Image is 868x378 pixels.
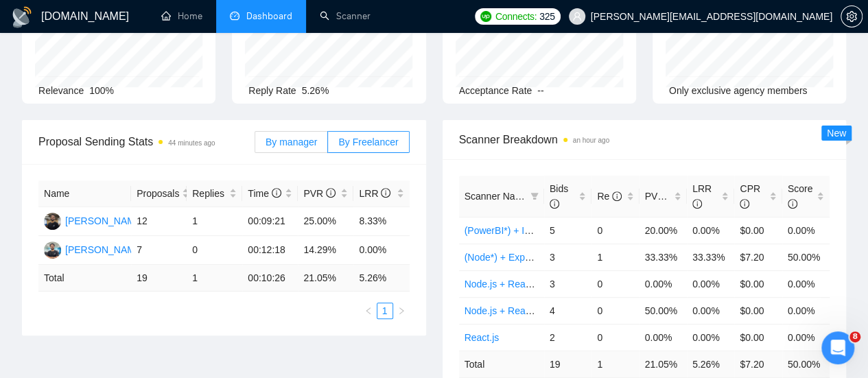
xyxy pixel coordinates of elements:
button: setting [841,5,863,27]
td: 1 [591,244,639,270]
td: 0 [591,297,639,324]
td: 19 [131,265,187,292]
img: TS [44,241,61,259]
li: 1 [377,303,393,319]
td: 2 [544,324,591,351]
span: filter [530,192,539,200]
img: logo [11,6,33,28]
span: 5.26% [302,85,329,96]
button: right [393,303,410,319]
span: Scanner Name [465,191,528,202]
span: 100% [89,85,114,96]
td: 0.00% [782,270,830,297]
span: Relevance [38,85,84,96]
td: $0.00 [734,324,782,351]
td: 7 [131,236,187,265]
td: 00:12:18 [242,236,298,265]
td: 12 [131,207,187,236]
a: setting [841,11,863,22]
td: 0 [591,324,639,351]
a: searchScanner [320,10,371,22]
span: info-circle [692,199,702,209]
span: -- [537,85,543,96]
span: Connects: [495,9,537,24]
td: 0.00% [687,270,734,297]
td: 25.00% [298,207,353,236]
span: Acceptance Rate [459,85,532,96]
td: 19 [544,351,591,377]
td: 0.00% [640,324,687,351]
span: Proposal Sending Stats [38,133,255,150]
td: 0.00% [687,324,734,351]
td: 1 [187,265,242,292]
p: Active in the last 15m [67,17,165,31]
iframe: Intercom live chat [821,331,854,364]
td: $ 7.20 [734,351,782,377]
button: Home [215,5,241,32]
a: MJ[PERSON_NAME] [44,215,144,226]
li: Previous Page [360,303,377,319]
span: dashboard [230,11,239,21]
span: PVR [303,188,336,199]
th: Proposals [131,180,187,207]
a: React.js [465,332,500,343]
span: info-circle [612,191,622,201]
div: Hello there! I hope you are doing well. Your dashboard and the full synchronization cycle were su... [22,141,214,248]
td: 0.00% [687,297,734,324]
td: 00:09:21 [242,207,298,236]
h1: Dima [67,7,94,17]
td: 0.00% [640,270,687,297]
td: 0 [591,217,639,244]
span: New [827,128,846,139]
img: MJ [44,213,61,230]
span: 325 [539,9,554,24]
span: Dashboard [246,10,292,22]
td: 50.00 % [782,351,830,377]
td: 0 [591,270,639,297]
td: 50.00% [782,244,830,270]
span: user [572,12,582,21]
td: 1 [591,351,639,377]
button: Send a message… [235,268,257,290]
span: PVR [645,191,677,202]
td: 21.05 % [640,351,687,377]
td: 8.33% [353,207,409,236]
td: 0.00% [687,217,734,244]
td: 4 [544,297,591,324]
td: $0.00 [734,270,782,297]
td: 0.00% [782,324,830,351]
span: Bids [550,183,568,209]
a: TS[PERSON_NAME] [44,244,144,255]
span: Reply Rate [248,85,296,96]
span: info-circle [740,199,749,209]
div: [DATE] [11,114,263,132]
td: 0.00% [782,297,830,324]
td: 33.33% [640,244,687,270]
img: upwork-logo.png [480,11,491,22]
td: 21.05 % [298,265,353,292]
div: Hello there!I hope you are doing well.Your dashboard and the full synchronization cycle were succ... [11,132,225,257]
td: $0.00 [734,217,782,244]
td: 0.00% [782,217,830,244]
a: homeHome [161,10,202,22]
span: info-circle [788,199,797,209]
td: 0 [187,236,242,265]
span: LRR [692,183,712,209]
td: 14.29% [298,236,353,265]
span: Score [788,183,813,209]
button: Emoji picker [21,273,32,284]
span: Time [248,188,281,199]
button: Start recording [87,273,98,284]
div: Thank you for flagging this - I'll provide our details to our dev team and they will fix it 🙌 [11,46,225,103]
div: Thank you for flagging this - I'll provide our details to our dev team and they will fix it 🙌 [22,54,214,95]
span: Only exclusive agency members [669,85,808,96]
td: 0.00% [353,236,409,265]
span: LRR [359,188,390,199]
span: right [397,307,406,315]
span: Proposals [137,186,179,201]
span: Re [597,191,622,202]
span: left [364,307,373,315]
div: Dima says… [11,46,263,114]
button: left [360,303,377,319]
a: Node.js + React.js (Expert) [465,279,580,290]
